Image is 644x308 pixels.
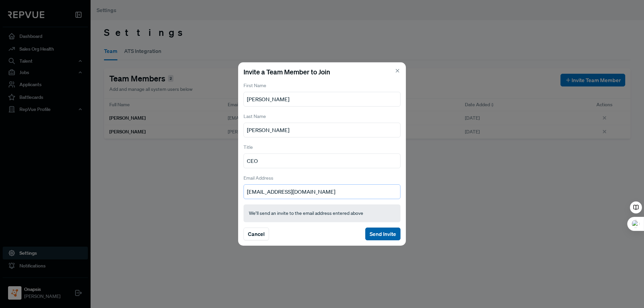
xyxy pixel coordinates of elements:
[244,184,400,199] input: johndoe@company.com
[244,144,253,151] label: Title
[244,175,273,182] label: Email Address
[365,228,400,240] button: Send Invite
[249,210,395,217] p: We’ll send an invite to the email address entered above
[244,153,400,168] input: Title
[244,113,266,120] label: Last Name
[244,123,400,137] input: Doe
[244,92,400,107] input: John
[244,228,269,240] button: Cancel
[244,82,266,89] label: First Name
[244,68,400,76] h5: Invite a Team Member to Join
